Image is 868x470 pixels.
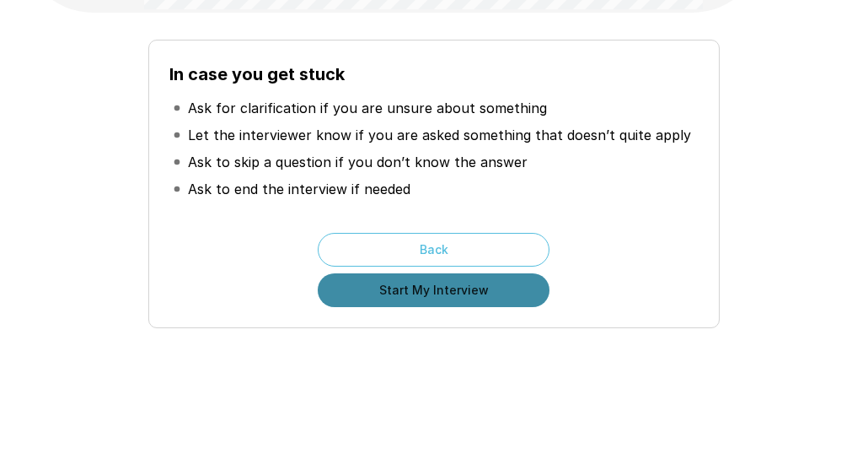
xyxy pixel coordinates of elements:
button: Start My Interview [318,273,549,307]
b: In case you get stuck [169,64,345,84]
button: Back [318,233,549,267]
p: Ask for clarification if you are unsure about something [188,98,547,118]
p: Let the interviewer know if you are asked something that doesn’t quite apply [188,125,691,145]
p: Ask to end the interview if needed [188,179,410,199]
p: Ask to skip a question if you don’t know the answer [188,152,528,172]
